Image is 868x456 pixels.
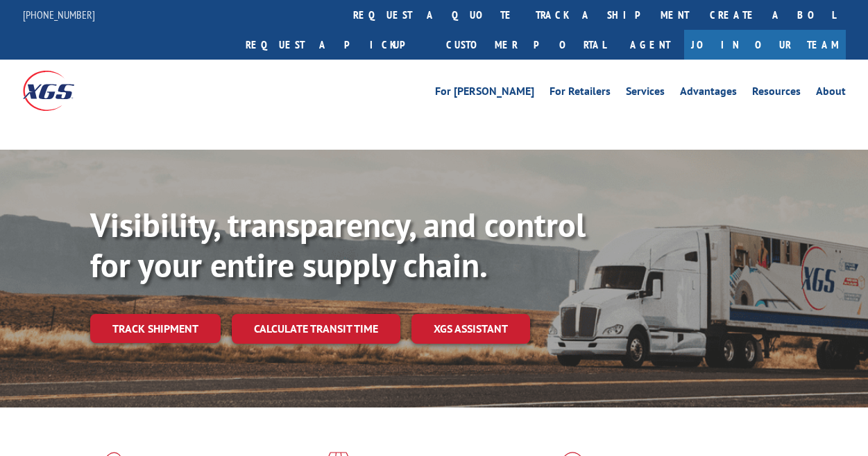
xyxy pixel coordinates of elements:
[684,30,846,60] a: Join Our Team
[616,30,684,60] a: Agent
[90,203,586,286] b: Visibility, transparency, and control for your entire supply chain.
[23,8,95,21] a: [PHONE_NUMBER]
[626,86,665,101] a: Services
[232,314,400,344] a: Calculate transit time
[235,30,436,60] a: Request a pickup
[550,86,611,101] a: For Retailers
[411,314,530,344] a: XGS ASSISTANT
[90,314,221,343] a: Track shipment
[816,86,846,101] a: About
[436,30,616,60] a: Customer Portal
[680,86,737,101] a: Advantages
[752,86,801,101] a: Resources
[435,86,534,101] a: For [PERSON_NAME]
